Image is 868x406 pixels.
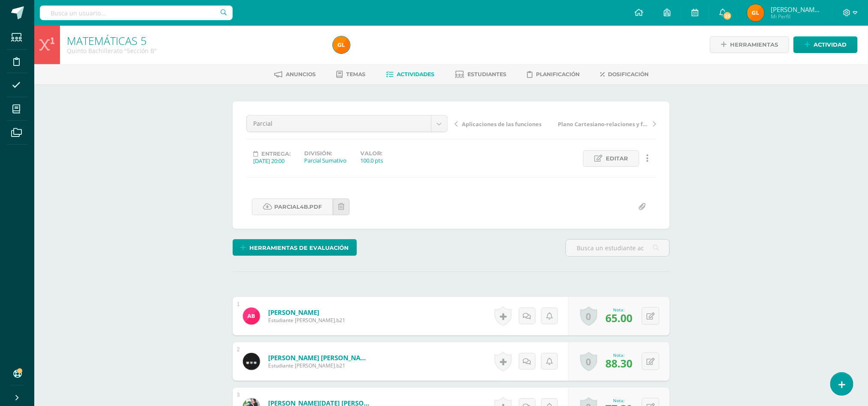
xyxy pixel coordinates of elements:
span: Anuncios [286,71,316,77]
a: [PERSON_NAME] [268,308,345,317]
div: Quinto Bachillerato 'Sección B' [67,47,323,55]
h1: MATEMÁTICAS 5 [67,35,323,47]
span: Actividades [397,71,434,77]
a: 0 [580,306,597,326]
span: Estudiante [PERSON_NAME].b21 [268,362,371,369]
span: [PERSON_NAME] [PERSON_NAME] [771,5,822,14]
span: 65.00 [605,311,632,325]
a: Estudiantes [455,68,506,81]
span: Entrega: [261,151,290,157]
a: Parcial [247,116,447,132]
span: Herramientas [730,37,778,53]
img: defd27c35b3b81fa13f74b54613cb6f6.png [243,308,260,325]
a: Dosificación [600,68,649,81]
a: MATEMÁTICAS 5 [67,33,147,48]
span: Planificación [536,71,580,77]
input: Busca un estudiante aquí... [566,240,669,256]
span: Estudiantes [467,71,506,77]
span: Editar [606,151,628,166]
span: Plano Cartesiano-relaciones y funciones [558,120,649,128]
div: [DATE] 20:00 [253,157,290,165]
img: d2cef42ddc62b0eba814593b3d2dc4d6.png [333,36,350,53]
span: Mi Perfil [771,13,822,20]
a: Plano Cartesiano-relaciones y funciones [555,119,656,128]
label: Valor: [360,150,383,157]
div: Parcial Sumativo [304,157,347,164]
span: Aplicaciones de las funciones [462,120,542,128]
a: Herramientas de evaluación [233,239,357,256]
label: División: [304,150,347,157]
span: Herramientas de evaluación [250,240,349,256]
span: Temas [346,71,365,77]
span: Parcial [253,116,425,132]
span: Dosificación [608,71,649,77]
a: Herramientas [710,36,789,53]
span: Actividad [814,37,847,53]
a: [PERSON_NAME] [PERSON_NAME] [268,353,371,362]
a: Aplicaciones de las funciones [455,119,555,128]
span: Estudiante [PERSON_NAME].b21 [268,317,345,324]
a: Anuncios [274,68,316,81]
div: 100.0 pts [360,157,383,164]
img: 8bf85ff83f56496377f7286f058f927d.png [243,353,260,370]
img: d2cef42ddc62b0eba814593b3d2dc4d6.png [747,4,764,21]
a: Planificación [527,68,580,81]
span: 88.30 [605,356,632,370]
span: 23 [723,11,732,21]
a: Temas [336,68,365,81]
div: Nota: [605,352,632,358]
a: Actividad [793,36,858,53]
a: 0 [580,352,597,371]
input: Busca un usuario... [40,6,233,20]
div: Nota: [605,397,632,403]
a: Parcial4B.pdf [252,199,333,215]
div: Nota: [605,307,632,313]
a: Actividades [386,68,434,81]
